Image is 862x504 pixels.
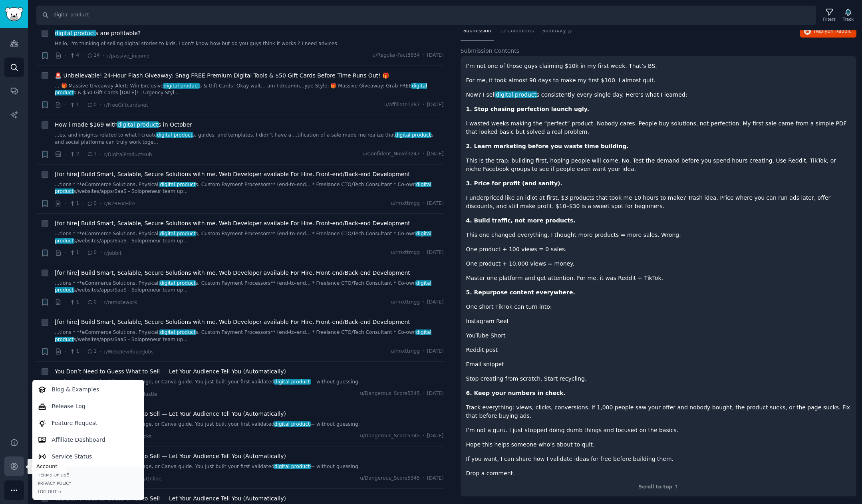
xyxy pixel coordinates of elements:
span: digital product [495,91,537,98]
strong: 1. Stop chasing perfection launch ugly. [466,106,589,112]
span: · [65,347,66,356]
span: · [423,299,424,306]
a: ...tions * **eCommerce Solutions, Physical,digital products, Custom Payment Processors** (end-to-... [55,230,444,244]
a: You Don’t Need to Guess What to Sell — Let Your Audience Tell You (Automatically) [55,494,286,503]
span: · [423,433,424,440]
img: GummySearch logo [5,7,23,21]
div: Filters [823,16,836,22]
span: r/B2BForHire [104,201,135,206]
span: · [99,347,101,356]
p: Drop a comment. [466,469,851,478]
span: · [65,101,66,109]
span: · [423,151,424,158]
span: Summary [542,28,566,35]
p: Instagram Reel [466,317,851,325]
p: Affiliate Dashboard [52,436,105,444]
span: 1 [69,249,79,256]
span: digital product [55,329,431,342]
span: 14 [87,52,100,59]
a: ...e into a simple checklist, Notion page, or Canva guide. You just built your first validateddig... [55,379,444,386]
span: [for hire] Build Smart, Scalable, Secure Solutions with me. Web Developer available For Hire. Fro... [55,269,410,277]
span: · [103,52,104,60]
p: Track everything: views, clicks, conversions. If 1,000 people saw your offer and nobody bought, t... [466,403,851,420]
span: 2 [69,151,79,158]
p: One product + 10,000 views = money. [466,260,851,268]
span: u/Confident_Novel3247 [363,151,420,158]
span: [DATE] [427,475,443,482]
span: · [82,101,83,109]
span: 0 [87,200,97,207]
span: digital product [163,83,200,89]
span: r/DigitalProductHub [104,152,152,157]
span: · [65,298,66,306]
p: This is the trap: building first, hoping people will come. No. Test the demand before you spend h... [466,157,851,173]
span: u/rmxttmgg [391,299,420,306]
span: 🚨 Unbelievable! 24-Hour Flash Giveaway: Snag FREE Premium Digital Tools & $50 Gift Cards Before T... [55,71,389,80]
span: 0 [87,299,97,306]
span: · [423,475,424,482]
span: [for hire] Build Smart, Scalable, Secure Solutions with me. Web Developer available For Hire. Fro... [55,170,410,179]
span: u/Dangerous_Score5345 [360,475,420,482]
a: [for hire] Build Smart, Scalable, Secure Solutions with me. Web Developer available For Hire. Fro... [55,318,410,326]
span: How i made $169 with s in October [55,121,192,129]
span: · [423,348,424,355]
button: Replyon Reddit [800,25,856,38]
span: digital product [274,421,311,427]
span: [DATE] [427,433,443,440]
span: · [99,249,101,257]
span: · [82,150,83,159]
span: s are profitable? [55,29,141,38]
span: [DATE] [427,200,443,207]
p: This one changed everything. I thought more products = more sales. Wrong. [466,231,851,239]
a: Affiliate Dashboard [34,431,143,448]
a: Terms of Use [38,472,139,478]
p: YouTube Short [466,331,851,340]
span: 1 [87,348,97,355]
span: 0 [87,101,97,109]
span: · [423,390,424,397]
a: Release Log [34,398,143,415]
span: digital product [159,280,197,286]
span: r/WebDeveloperJobs [104,349,153,355]
a: Blog & Examples [34,381,143,398]
span: · [423,52,424,59]
span: · [65,249,66,257]
span: · [423,249,424,256]
a: You Don’t Need to Guess What to Sell — Let Your Audience Tell You (Automatically) [55,452,286,460]
span: u/Dangerous_Score5345 [360,433,420,440]
a: ... 🎁 Massive Giveaway Alert: Win Exclusivedigital products & Gift Cards! Okay wait… am I dreamin... [55,83,444,97]
strong: 5. Repurpose content everywhere. [466,289,575,296]
span: digital product [117,121,159,128]
span: [DATE] [427,299,443,306]
a: ...es, and insights related to what I createdigital products, guides, and templates. I didn’t hav... [55,132,444,146]
span: You Don’t Need to Guess What to Sell — Let Your Audience Tell You (Automatically) [55,367,286,376]
span: digital product [274,379,311,385]
span: u/rmxttmgg [391,200,420,207]
span: · [99,150,101,159]
p: I underpriced like an idiot at first. $3 products that took me 10 hours to make? Trash idea. Pric... [466,194,851,210]
span: [DATE] [427,101,443,109]
span: r/FreeGiftcardsnet [104,102,148,108]
strong: 6. Keep your numbers in check. [466,390,566,396]
div: Scroll to top ↑ [466,484,851,491]
span: digital product [274,464,311,469]
span: 0 [87,249,97,256]
p: Hope this helps someone who’s about to quit. [466,441,851,449]
span: u/rmxttmgg [391,348,420,355]
a: Service Status [34,448,143,465]
p: Email snippet [466,360,851,369]
span: You Don’t Need to Guess What to Sell — Let Your Audience Tell You (Automatically) [55,410,286,418]
p: Reddit post [466,346,851,354]
span: 1 [69,101,79,109]
span: digital product [54,30,96,36]
span: · [423,101,424,109]
p: If you want, I can share how I validate ideas for free before building them. [466,455,851,463]
span: digital product [156,132,193,138]
p: One short TikTok can turn into: [466,303,851,311]
span: Submission Contents [461,47,520,55]
span: [DATE] [427,151,443,158]
span: · [82,347,83,356]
